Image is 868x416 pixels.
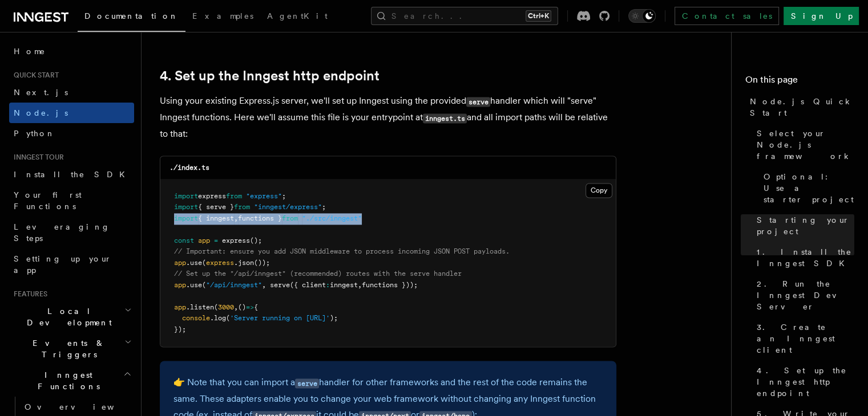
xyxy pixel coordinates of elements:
h4: On this page [745,73,854,91]
span: Features [9,289,47,299]
span: 3. Create an Inngest client [757,321,854,356]
code: inngest.ts [423,113,467,123]
span: 1. Install the Inngest SDK [757,246,854,269]
span: .json [234,259,254,267]
span: inngest [330,281,358,289]
span: console [182,314,210,322]
span: .listen [186,303,214,311]
span: ( [214,303,218,311]
button: Search...Ctrl+K [371,7,558,25]
span: (); [250,236,262,244]
span: 3000 [218,303,234,311]
span: const [174,236,194,244]
span: AgentKit [267,11,328,21]
span: 2. Run the Inngest Dev Server [757,278,854,312]
span: Node.js Quick Start [750,96,854,119]
span: app [174,259,186,267]
span: Install the SDK [14,170,132,179]
a: 4. Set up the Inngest http endpoint [752,360,854,403]
span: Events & Triggers [9,337,124,360]
span: Select your Node.js framework [757,128,854,162]
span: import [174,214,198,222]
a: 2. Run the Inngest Dev Server [752,274,854,317]
a: 1. Install the Inngest SDK [752,242,854,274]
span: , [234,303,238,311]
span: ( [202,259,206,267]
span: "inngest/express" [254,203,322,211]
a: Sign Up [784,7,859,25]
span: { [254,303,258,311]
a: 4. Set up the Inngest http endpoint [160,68,380,84]
span: Quick start [9,71,59,80]
span: .use [186,281,202,289]
span: 'Server running on [URL]' [230,314,330,322]
button: Copy [586,183,612,198]
span: ( [202,281,206,289]
span: : [326,281,330,289]
a: Home [9,41,134,62]
span: Local Development [9,305,124,328]
a: Setting up your app [9,248,134,280]
span: Starting your project [757,214,854,237]
a: Select your Node.js framework [752,123,854,166]
button: Inngest Functions [9,365,134,397]
span: .log [210,314,226,322]
span: from [226,192,242,200]
button: Local Development [9,301,134,333]
span: app [174,303,186,311]
span: app [174,281,186,289]
span: serve [270,281,290,289]
span: Your first Functions [14,190,82,211]
code: serve [466,97,490,107]
a: Optional: Use a starter project [759,166,854,210]
span: , [358,281,362,289]
span: Leveraging Steps [14,222,110,243]
span: functions } [238,214,282,222]
code: serve [295,378,319,388]
span: () [238,303,246,311]
span: "/api/inngest" [206,281,262,289]
a: Next.js [9,82,134,103]
a: Examples [185,3,260,31]
span: express [198,192,226,200]
span: = [214,236,218,244]
span: "express" [246,192,282,200]
span: import [174,203,198,211]
span: Node.js [14,108,68,117]
a: Node.js Quick Start [745,91,854,123]
a: Install the SDK [9,164,134,185]
button: Toggle dark mode [628,9,656,23]
span: ( [226,314,230,322]
span: ; [282,192,286,200]
kbd: Ctrl+K [526,10,551,22]
a: Your first Functions [9,185,134,217]
span: from [282,214,298,222]
span: // Set up the "/api/inngest" (recommended) routes with the serve handler [174,270,462,278]
span: Documentation [84,11,179,21]
span: express [206,259,234,267]
code: ./index.ts [169,164,209,172]
span: }); [174,325,186,333]
button: Events & Triggers [9,333,134,365]
a: 3. Create an Inngest client [752,317,854,360]
span: Inngest Functions [9,369,123,392]
span: , [234,214,238,222]
a: AgentKit [260,3,334,31]
span: from [234,203,250,211]
span: 4. Set up the Inngest http endpoint [757,365,854,399]
span: ; [322,203,326,211]
a: Starting your project [752,210,854,242]
span: Inngest tour [9,153,64,162]
span: Home [14,46,46,57]
span: Examples [192,11,253,21]
p: Using your existing Express.js server, we'll set up Inngest using the provided handler which will... [160,93,616,142]
a: Documentation [78,3,185,32]
span: functions })); [362,281,418,289]
span: express [222,236,250,244]
a: Contact sales [675,7,779,25]
a: serve [295,377,319,388]
span: .use [186,259,202,267]
span: { inngest [198,214,234,222]
span: Setting up your app [14,254,112,275]
span: import [174,192,198,200]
